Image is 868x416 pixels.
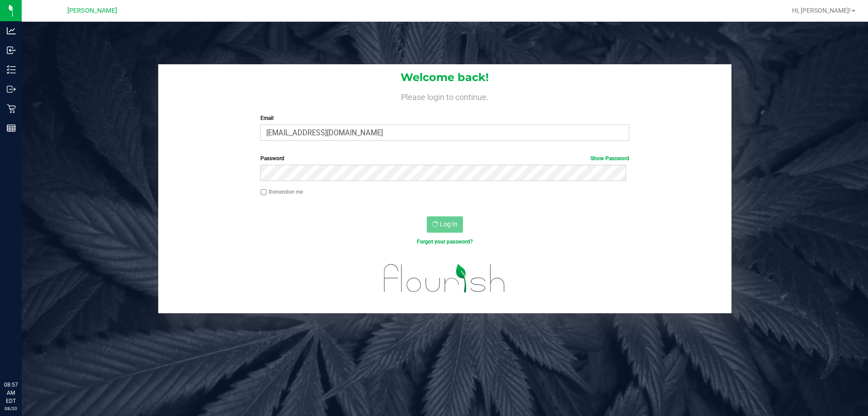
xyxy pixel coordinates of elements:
[260,155,284,162] span: Password
[7,26,16,35] inline-svg: Analytics
[7,65,16,74] inline-svg: Inventory
[7,104,16,113] inline-svg: Retail
[158,72,731,83] h1: Welcome back!
[440,220,458,228] span: Log In
[260,114,629,122] label: Email
[590,155,629,162] a: Show Password
[417,239,473,245] a: Forgot your password?
[7,46,16,55] inline-svg: Inbound
[260,189,267,196] input: Remember me
[260,188,303,196] label: Remember me
[373,255,516,301] img: flourish_logo.svg
[4,381,18,405] p: 08:57 AM EDT
[427,216,463,233] button: Log In
[4,405,18,412] p: 08/20
[7,85,16,94] inline-svg: Outbound
[792,7,851,14] span: Hi, [PERSON_NAME]!
[7,124,16,133] inline-svg: Reports
[158,91,731,101] h4: Please login to continue.
[67,7,117,14] span: [PERSON_NAME]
